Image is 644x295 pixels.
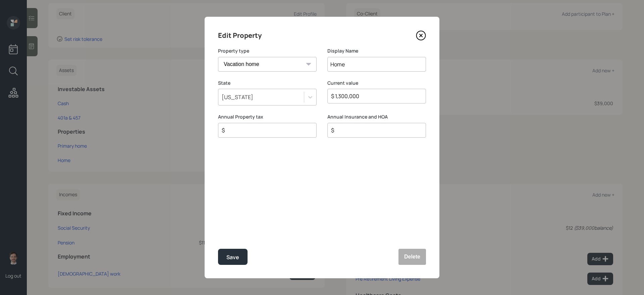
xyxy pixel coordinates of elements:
[327,114,426,120] label: Annual Insurance and HOA
[226,253,239,262] div: Save
[222,93,253,101] div: [US_STATE]
[218,48,317,54] label: Property type
[218,249,248,265] button: Save
[398,249,426,265] button: Delete
[327,48,426,54] label: Display Name
[327,80,426,86] label: Current value
[218,114,317,120] label: Annual Property tax
[218,80,317,86] label: State
[218,30,262,41] h4: Edit Property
